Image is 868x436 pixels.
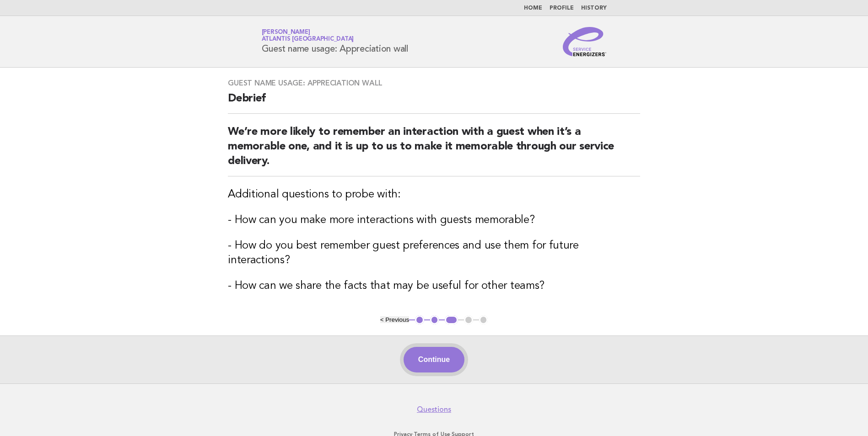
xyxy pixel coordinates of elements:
[563,27,607,56] img: Service Energizers
[228,91,640,114] h2: Debrief
[581,5,607,11] a: History
[415,315,424,324] button: 1
[228,213,640,228] h3: - How can you make more interactions with guests memorable?
[430,315,439,324] button: 2
[228,125,640,176] h2: We’re more likely to remember an interaction with a guest when it’s a memorable one, and it is up...
[228,239,640,268] h3: - How do you best remember guest preferences and use them for future interactions?
[417,405,451,414] a: Questions
[228,279,640,293] h3: - How can we share the facts that may be useful for other teams?
[524,5,542,11] a: Home
[550,5,574,11] a: Profile
[262,30,408,53] h1: Guest name usage: Appreciation wall
[228,79,640,88] h3: Guest name usage: Appreciation wall
[445,315,458,324] button: 3
[262,37,354,43] span: Atlantis [GEOGRAPHIC_DATA]
[262,29,354,42] a: [PERSON_NAME]Atlantis [GEOGRAPHIC_DATA]
[380,316,409,323] button: < Previous
[404,347,464,372] button: Continue
[228,187,640,202] h3: Additional questions to probe with:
